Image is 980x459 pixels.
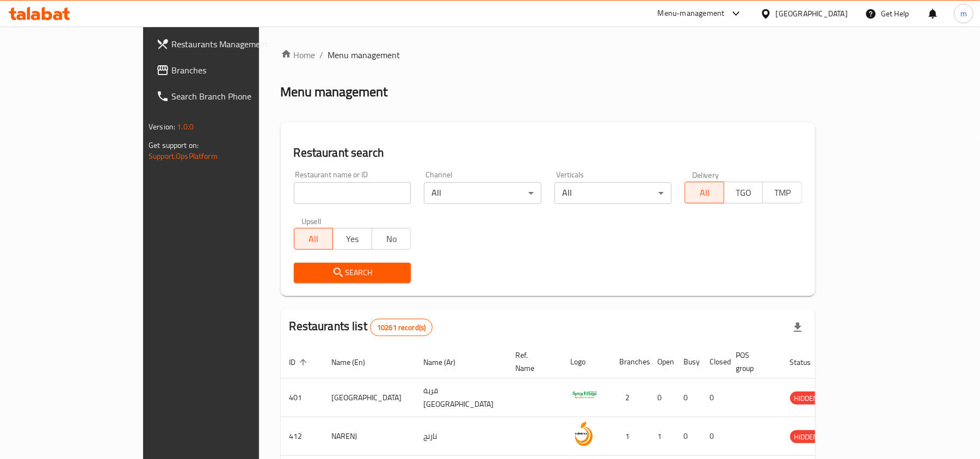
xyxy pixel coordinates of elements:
[571,420,598,448] img: NARENJ
[337,231,368,247] span: Yes
[701,345,728,379] th: Closed
[332,356,380,369] span: Name (En)
[147,57,307,83] a: Branches
[790,356,825,369] span: Status
[701,379,728,417] td: 0
[370,319,433,336] div: Total records count
[424,356,470,369] span: Name (Ar)
[177,120,194,134] span: 1.0.0
[675,345,701,379] th: Busy
[294,263,411,283] button: Search
[562,345,611,379] th: Logo
[736,349,768,375] span: POS group
[149,138,199,152] span: Get support on:
[294,145,802,161] h2: Restaurant search
[289,318,433,336] h2: Restaurants list
[611,379,649,417] td: 2
[149,120,175,134] span: Version:
[424,182,541,204] div: All
[776,8,848,20] div: [GEOGRAPHIC_DATA]
[371,322,432,333] span: 10261 record(s)
[790,431,823,443] span: HIDDEN
[685,182,724,203] button: All
[372,228,411,250] button: No
[762,182,802,203] button: TMP
[767,185,798,201] span: TMP
[294,228,334,250] button: All
[289,356,310,369] span: ID
[301,217,322,225] label: Upsell
[701,417,728,456] td: 0
[692,171,719,178] label: Delivery
[649,345,675,379] th: Open
[785,314,811,340] div: Export file
[328,48,400,61] span: Menu management
[571,382,598,409] img: Spicy Village
[294,182,411,204] input: Search for restaurant name or ID..
[729,185,759,201] span: TGO
[611,345,649,379] th: Branches
[147,83,307,109] a: Search Branch Phone
[299,231,329,247] span: All
[649,379,675,417] td: 0
[171,38,298,51] span: Restaurants Management
[724,182,763,203] button: TGO
[171,64,298,77] span: Branches
[377,231,407,247] span: No
[415,417,507,456] td: نارنج
[149,149,218,163] a: Support.OpsPlatform
[790,392,823,405] div: HIDDEN
[415,379,507,417] td: قرية [GEOGRAPHIC_DATA]
[323,417,415,456] td: NARENJ
[303,266,403,280] span: Search
[611,417,649,456] td: 1
[171,90,298,103] span: Search Branch Phone
[332,228,372,250] button: Yes
[320,48,324,61] li: /
[147,31,307,57] a: Restaurants Management
[649,417,675,456] td: 1
[790,430,823,443] div: HIDDEN
[790,392,823,405] span: HIDDEN
[960,8,967,20] span: m
[675,417,701,456] td: 0
[675,379,701,417] td: 0
[281,48,815,61] nav: breadcrumb
[554,182,672,204] div: All
[658,7,725,20] div: Menu-management
[516,349,549,375] span: Ref. Name
[689,185,720,201] span: All
[281,83,388,101] h2: Menu management
[323,379,415,417] td: [GEOGRAPHIC_DATA]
